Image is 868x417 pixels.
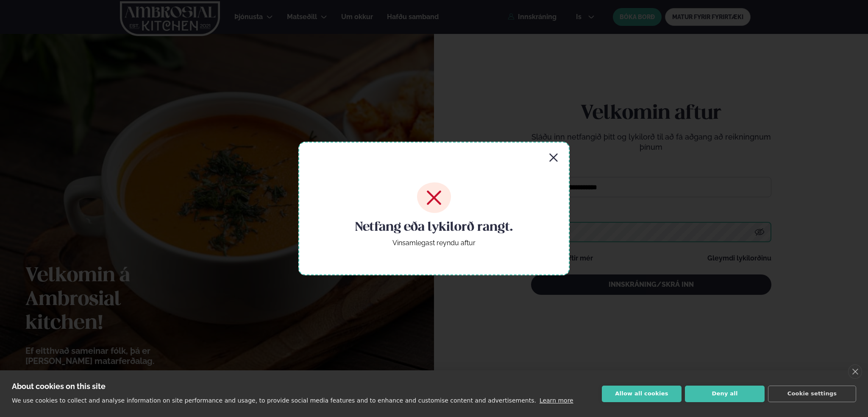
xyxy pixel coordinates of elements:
[12,382,106,391] strong: About cookies on this site
[12,397,536,404] p: We use cookies to collect and analyse information on site performance and usage, to provide socia...
[355,219,513,236] h4: Netfang eða lykilorð rangt.
[602,386,682,402] button: Allow all cookies
[685,386,765,402] button: Deny all
[768,386,856,402] button: Cookie settings
[848,364,862,379] a: close
[540,397,573,404] a: Learn more
[392,239,476,247] div: Vinsamlegast reyndu aftur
